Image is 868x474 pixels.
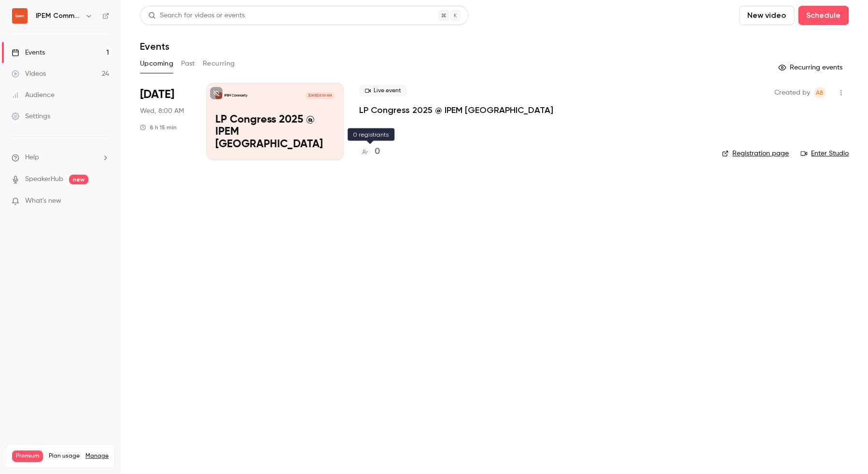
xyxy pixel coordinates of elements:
[359,145,380,158] a: 0
[25,174,63,184] a: SpeakerHub
[359,85,407,97] span: Live event
[722,149,789,158] a: Registration page
[774,60,849,75] button: Recurring events
[140,83,191,160] div: Sep 24 Wed, 9:00 AM (Europe/Paris)
[814,87,826,98] span: Ashling Barry
[224,93,248,98] p: IPEM Community
[305,92,334,99] span: [DATE] 8:00 AM
[798,6,849,25] button: Schedule
[12,69,46,79] div: Videos
[140,106,184,116] span: Wed, 8:00 AM
[69,175,88,184] span: new
[25,196,61,206] span: What's new
[739,6,794,25] button: New video
[359,104,553,116] a: LP Congress 2025 @ IPEM [GEOGRAPHIC_DATA]
[12,48,45,57] div: Events
[203,56,235,71] button: Recurring
[816,87,824,98] span: AB
[774,87,810,98] span: Created by
[140,56,173,71] button: Upcoming
[12,90,55,100] div: Audience
[12,450,43,462] span: Premium
[140,41,169,52] h1: Events
[49,452,80,460] span: Plan usage
[181,56,195,71] button: Past
[12,8,28,24] img: IPEM Community
[25,153,39,163] span: Help
[140,87,174,102] span: [DATE]
[85,452,109,460] a: Manage
[140,124,177,131] div: 8 h 15 min
[98,197,109,206] iframe: Noticeable Trigger
[375,145,380,158] h4: 0
[12,112,50,121] div: Settings
[800,149,849,158] a: Enter Studio
[12,153,109,163] li: help-dropdown-opener
[206,83,344,160] a: LP Congress 2025 @ IPEM ParisIPEM Community[DATE] 8:00 AMLP Congress 2025 @ IPEM [GEOGRAPHIC_DATA]
[215,114,335,151] p: LP Congress 2025 @ IPEM [GEOGRAPHIC_DATA]
[36,11,81,21] h6: IPEM Community
[148,11,245,21] div: Search for videos or events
